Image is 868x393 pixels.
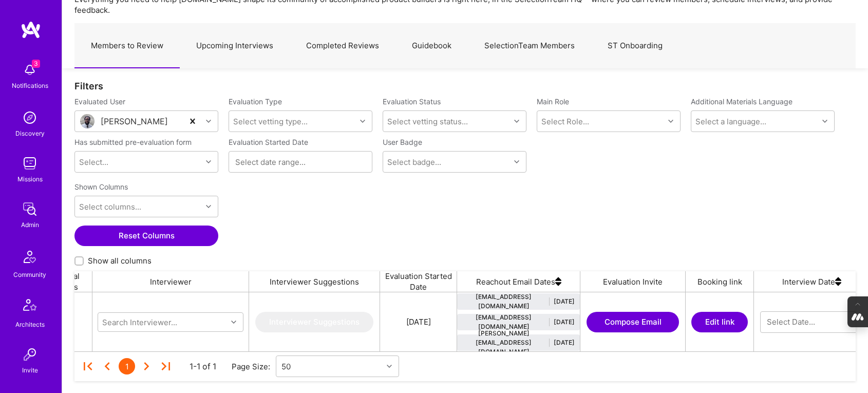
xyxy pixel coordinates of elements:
[190,361,216,372] div: 1-1 of 1
[74,137,192,147] label: Has submitted pre-evaluation form
[406,316,431,327] div: [DATE]
[206,204,211,209] i: icon Chevron
[468,24,591,68] a: SelectionTeam Members
[822,119,827,124] i: icon Chevron
[101,116,168,127] div: [PERSON_NAME]
[80,114,95,128] img: User Avatar
[290,24,395,68] a: Completed Reviews
[74,24,180,68] a: Members to Review
[514,119,519,124] i: icon Chevron
[591,24,679,68] a: ST Onboarding
[22,365,38,376] div: Invite
[767,317,856,327] input: Select Date...
[232,361,276,372] div: Page Size:
[17,245,42,269] img: Community
[17,174,43,184] div: Missions
[79,201,141,212] div: Select columns...
[21,219,39,230] div: Admin
[17,294,42,319] img: Architects
[20,107,40,128] img: discovery
[387,157,441,167] div: Select badge...
[281,361,291,372] div: 50
[383,137,422,147] label: User Badge
[180,24,290,68] a: Upcoming Interviews
[554,338,575,347] div: [DATE]
[387,116,468,127] div: Select vetting status...
[554,317,575,327] div: [DATE]
[537,97,681,106] label: Main Role
[462,313,545,331] div: [EMAIL_ADDRESS][DOMAIN_NAME]
[74,81,856,91] div: Filters
[387,364,392,369] i: icon Chevron
[119,358,135,375] div: 1
[462,329,545,357] div: [PERSON_NAME][EMAIL_ADDRESS][DOMAIN_NAME]
[15,319,45,330] div: Architects
[74,97,218,106] label: Evaluated User
[206,119,211,124] i: icon Chevron
[514,159,519,164] i: icon Chevron
[206,159,211,164] i: icon Chevron
[229,137,372,147] label: Evaluation Started Date
[79,157,108,167] div: Select...
[32,60,40,68] span: 3
[21,21,41,39] img: logo
[695,116,766,127] div: Select a language...
[20,344,40,365] img: Invite
[20,60,40,80] img: bell
[462,292,545,311] div: [EMAIL_ADDRESS][DOMAIN_NAME]
[249,271,380,292] div: Interviewer Suggestions
[231,320,236,325] i: icon Chevron
[554,297,575,306] div: [DATE]
[686,271,754,292] div: Booking link
[580,271,686,292] div: Evaluation Invite
[235,157,366,167] input: Select date range...
[88,255,152,266] span: Show all columns
[15,128,45,139] div: Discovery
[541,116,589,127] div: Select Role...
[74,182,128,192] label: Shown Columns
[395,24,468,68] a: Guidebook
[255,312,373,332] button: Interviewer Suggestions
[691,312,748,332] button: Edit link
[13,269,46,280] div: Community
[233,116,308,127] div: Select vetting type...
[555,271,561,292] img: sort
[20,199,40,219] img: admin teamwork
[229,97,282,106] label: Evaluation Type
[691,97,792,106] label: Additional Materials Language
[360,119,365,124] i: icon Chevron
[668,119,673,124] i: icon Chevron
[12,80,48,91] div: Notifications
[587,312,679,332] button: Compose Email
[74,226,218,246] button: Reset Columns
[835,271,841,292] img: sort
[20,153,40,174] img: teamwork
[383,97,441,106] label: Evaluation Status
[380,271,457,292] div: Evaluation Started Date
[457,271,580,292] div: Reachout Email Dates
[92,271,249,292] div: Interviewer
